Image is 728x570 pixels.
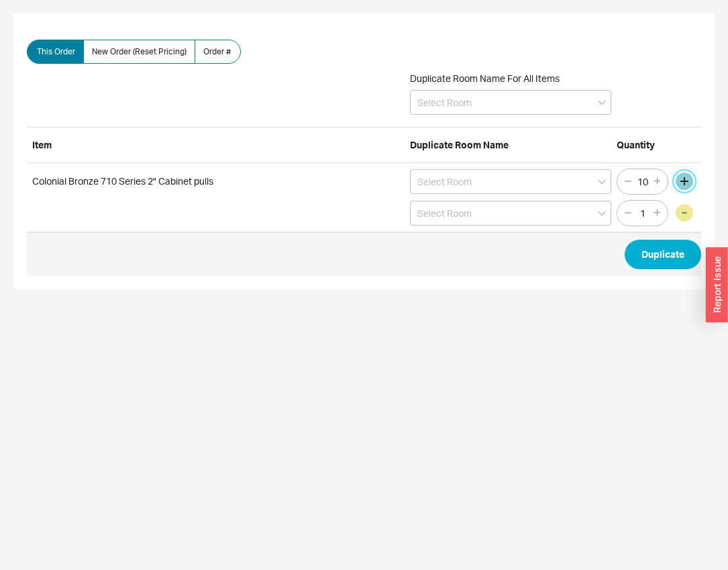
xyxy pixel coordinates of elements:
[92,46,187,57] span: New Order (Reset Pricing)
[641,246,684,263] span: Duplicate
[32,138,405,152] div: Item
[203,46,231,57] span: Order #
[32,175,405,188] div: Colonial Bronze 710 Series 2" Cabinet pulls
[410,138,611,152] div: Duplicate Room Name
[617,138,670,152] div: Quantity
[410,73,560,84] span: Duplicate Room Name For All Items
[410,169,611,194] input: Select Room
[410,90,611,115] input: Select Room
[598,100,606,105] svg: open menu
[37,46,75,57] span: This Order
[625,240,701,269] button: Duplicate
[410,201,611,226] input: Select Room
[598,179,606,185] svg: open menu
[598,211,606,216] svg: open menu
